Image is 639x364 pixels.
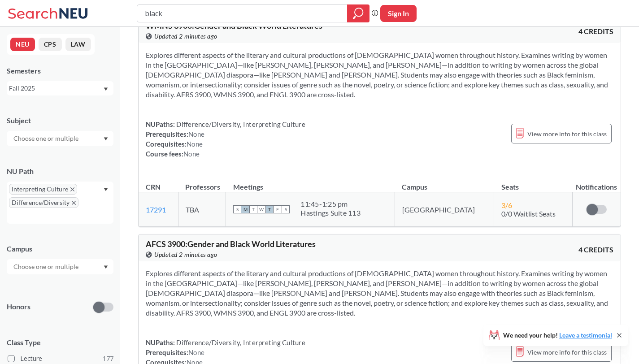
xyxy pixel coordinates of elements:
[226,173,395,192] th: Meetings
[7,302,30,312] p: Honors
[104,265,108,269] svg: Dropdown arrow
[573,173,621,192] th: Notifications
[188,348,204,356] span: None
[578,245,613,255] span: 4 CREDITS
[7,244,113,254] div: Campus
[347,4,369,22] div: magnifying glass
[178,173,226,192] th: Professors
[104,87,108,91] svg: Dropdown arrow
[146,269,613,318] section: Explores different aspects of the literary and cultural productions of [DEMOGRAPHIC_DATA] women t...
[72,201,76,205] svg: X to remove pill
[257,205,265,213] span: W
[494,173,573,192] th: Seats
[146,205,166,214] a: 17291
[559,331,612,339] a: Leave a testimonial
[7,182,113,224] div: Interpreting CultureX to remove pillDifference/DiversityX to remove pillDropdown arrow
[154,250,217,260] span: Updated 2 minutes ago
[578,26,613,36] span: 4 CREDITS
[65,38,91,51] button: LAW
[9,83,103,93] div: Fall 2025
[183,150,200,158] span: None
[146,182,161,192] div: CRN
[146,239,316,249] span: AFCS 3900 : Gender and Black World Literatures
[144,6,341,21] input: Class, professor, course number, "phrase"
[188,130,204,138] span: None
[70,187,74,191] svg: X to remove pill
[178,192,226,227] td: TBA
[300,199,361,208] div: 11:45 - 1:25 pm
[146,119,305,159] div: NUPaths: Prerequisites: Corequisites: Course fees:
[154,31,217,41] span: Updated 2 minutes ago
[7,338,113,347] span: Class Type
[9,133,84,144] input: Choose one or multiple
[395,192,494,227] td: [GEOGRAPHIC_DATA]
[146,50,613,100] section: Explores different aspects of the literary and cultural productions of [DEMOGRAPHIC_DATA] women t...
[7,66,113,76] div: Semesters
[380,5,417,22] button: Sign In
[7,166,113,176] div: NU Path
[527,347,607,358] span: View more info for this class
[249,205,257,213] span: T
[501,209,556,218] span: 0/0 Waitlist Seats
[274,205,282,213] span: F
[282,205,290,213] span: S
[9,184,77,195] span: Interpreting CultureX to remove pill
[104,188,108,191] svg: Dropdown arrow
[7,131,113,146] div: Dropdown arrow
[7,259,113,274] div: Dropdown arrow
[10,38,35,51] button: NEU
[175,338,305,347] span: Difference/Diversity, Interpreting Culture
[241,205,249,213] span: M
[300,208,361,217] div: Hastings Suite 113
[7,81,113,95] div: Fall 2025Dropdown arrow
[265,205,274,213] span: T
[395,173,494,192] th: Campus
[175,120,305,128] span: Difference/Diversity, Interpreting Culture
[353,7,364,20] svg: magnifying glass
[103,354,113,364] span: 177
[9,197,78,208] span: Difference/DiversityX to remove pill
[9,261,84,272] input: Choose one or multiple
[503,332,612,338] span: We need your help!
[233,205,241,213] span: S
[104,137,108,141] svg: Dropdown arrow
[187,140,203,148] span: None
[527,128,607,139] span: View more info for this class
[39,38,62,51] button: CPS
[7,116,113,126] div: Subject
[501,201,512,209] span: 3 / 6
